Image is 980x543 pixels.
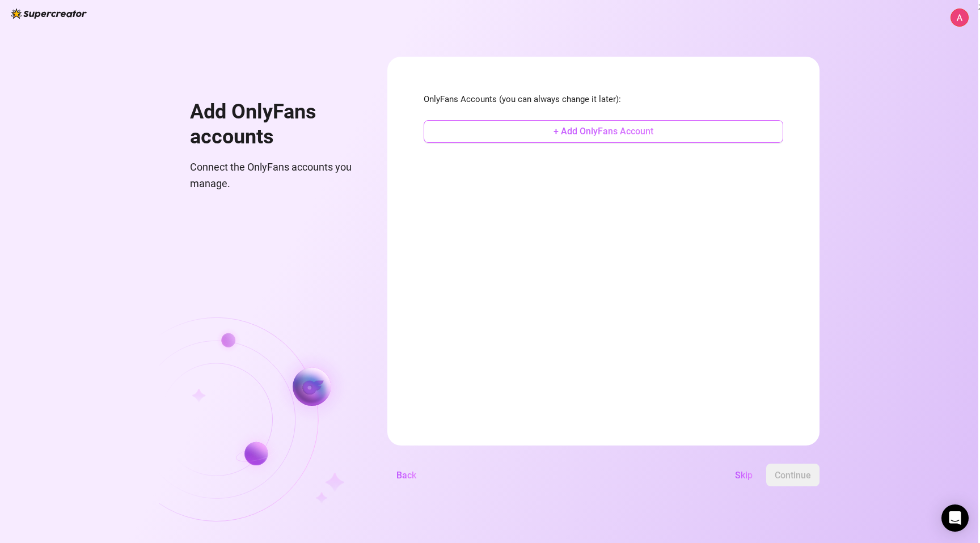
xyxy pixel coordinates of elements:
span: Connect the OnlyFans accounts you manage. [190,159,360,192]
button: + Add OnlyFans Account [424,120,783,143]
span: + Add OnlyFans Account [554,126,653,137]
span: Skip [735,470,753,481]
button: Skip [726,464,762,486]
button: Back [387,464,425,486]
div: Open Intercom Messenger [941,504,969,532]
h1: Add OnlyFans accounts [190,100,360,149]
span: OnlyFans Accounts (you can always change it later): [424,93,783,107]
img: ACg8ocKumDYlIW4sdRVFXffDYEuSvw1woqIwEd70UnQVT4UAo-ki=s96-c [951,9,968,26]
span: Back [396,470,416,481]
button: Continue [766,464,820,486]
img: logo [11,9,87,19]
